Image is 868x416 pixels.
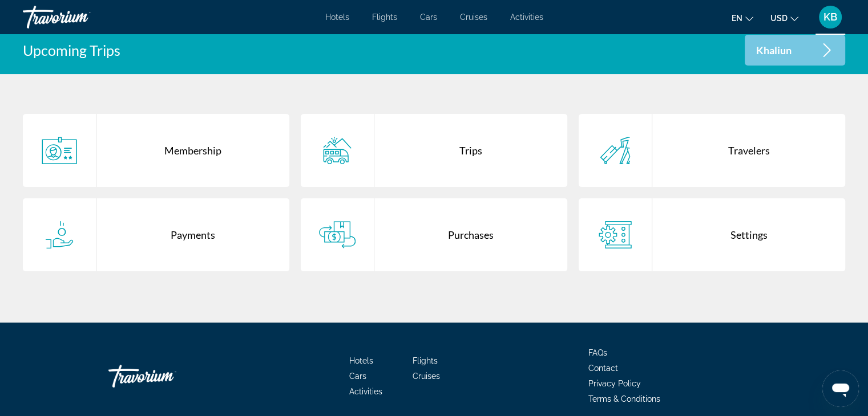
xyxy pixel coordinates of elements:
a: Contact [588,364,618,373]
div: Purchases [374,198,567,271]
a: Cruises [413,372,440,381]
span: KB [823,11,837,23]
div: Settings [652,198,845,271]
a: Membership [23,114,289,187]
div: Membership [96,114,289,187]
a: Travorium [23,2,137,32]
a: Cars [349,372,366,381]
a: Cars [420,13,437,22]
a: Settings [579,198,845,271]
a: Purchases [301,198,567,271]
a: Hotels [325,13,349,22]
a: Privacy Policy [588,379,641,388]
a: Go Home [108,359,223,393]
div: Travelers [652,114,845,187]
a: Activities [349,387,382,396]
a: Payments [23,198,289,271]
div: Payments [96,198,289,271]
a: FAQs [588,348,607,357]
a: Cruises [460,13,487,22]
a: Trips [301,114,567,187]
button: Change language [732,10,753,26]
a: Flights [372,13,397,22]
div: Trips [374,114,567,187]
button: Change currency [770,10,798,26]
iframe: Button to launch messaging window [822,370,859,407]
h2: Upcoming Trips [23,42,120,59]
span: en [732,14,742,23]
a: Hotels [349,356,373,365]
span: USD [770,14,788,23]
p: Khaliun [756,46,792,55]
a: Travelers [579,114,845,187]
button: User Menu [815,5,845,29]
a: Khaliun [745,35,845,66]
a: Terms & Conditions [588,394,660,403]
a: Flights [413,356,438,365]
a: Activities [510,13,543,22]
